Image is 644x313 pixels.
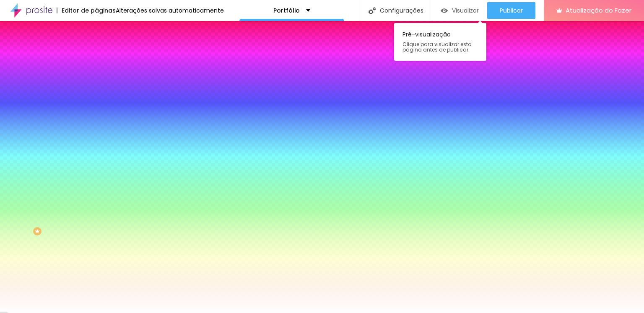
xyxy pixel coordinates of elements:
[380,6,423,15] font: Configurações
[452,6,479,15] font: Visualizar
[402,41,472,53] font: Clique para visualizar esta página antes de publicar.
[432,2,487,19] button: Visualizar
[402,30,451,39] font: Pré-visualização
[116,6,224,15] font: Alterações salvas automaticamente
[566,6,631,15] font: Atualização do Fazer
[441,7,448,14] img: view-1.svg
[273,6,300,15] font: Portfólio
[369,7,376,14] img: Ícone
[500,6,523,15] font: Publicar
[62,6,116,15] font: Editor de páginas
[487,2,535,19] button: Publicar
